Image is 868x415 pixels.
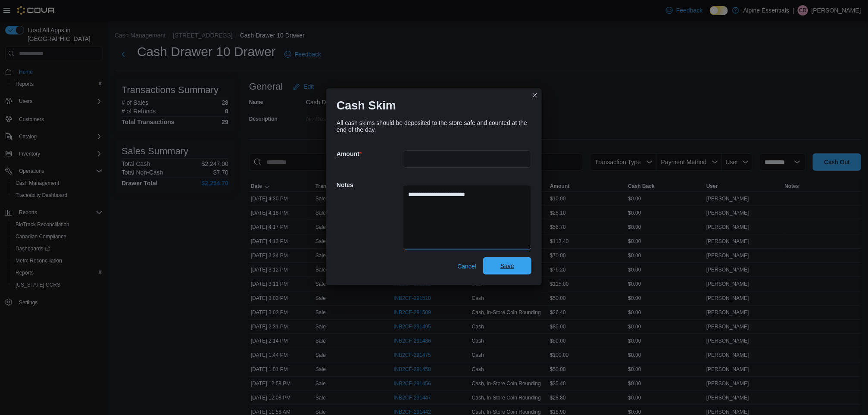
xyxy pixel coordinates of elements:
h5: Amount [337,145,401,162]
h1: Cash Skim [337,99,396,112]
button: Save [483,257,531,275]
button: Closes this modal window [530,90,540,100]
h5: Notes [337,176,401,193]
span: Save [500,262,514,270]
div: All cash skims should be deposited to the store safe and counted at the end of the day. [337,119,531,133]
span: Cancel [457,262,476,271]
button: Cancel [454,258,480,275]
